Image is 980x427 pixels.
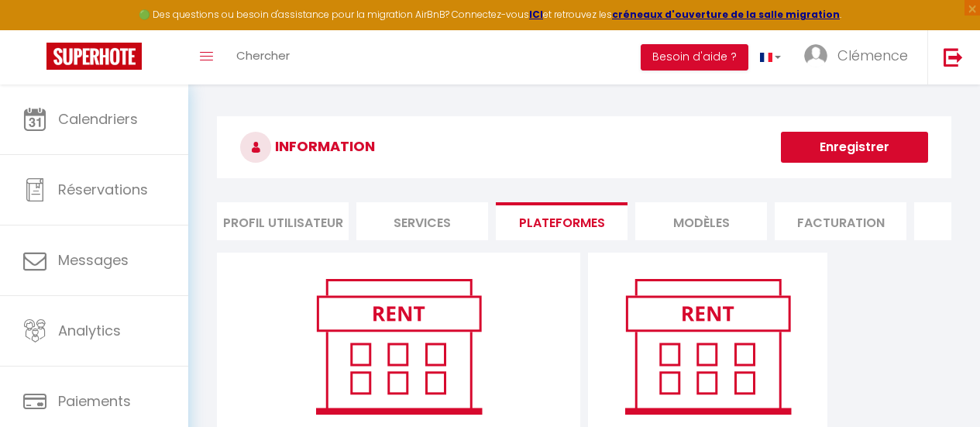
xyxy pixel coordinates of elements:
[804,44,827,67] img: ...
[58,391,131,411] span: Paiements
[496,202,628,240] li: Plateformes
[529,8,543,21] a: ICI
[635,202,767,240] li: MODÈLES
[775,202,906,240] li: Facturation
[236,47,290,64] span: Chercher
[781,132,928,163] button: Enregistrer
[58,109,138,129] span: Calendriers
[944,47,963,67] img: logout
[58,321,121,340] span: Analytics
[914,357,968,415] iframe: Chat
[217,116,951,178] h3: INFORMATION
[58,180,148,199] span: Réservations
[793,30,927,84] a: ... Clémence
[612,8,840,21] a: créneaux d'ouverture de la salle migration
[837,46,908,65] span: Clémence
[609,272,806,421] img: rent.png
[58,250,129,270] span: Messages
[300,272,497,421] img: rent.png
[356,202,488,240] li: Services
[641,44,748,71] button: Besoin d'aide ?
[46,43,142,70] img: Super Booking
[217,202,349,240] li: Profil Utilisateur
[225,30,301,84] a: Chercher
